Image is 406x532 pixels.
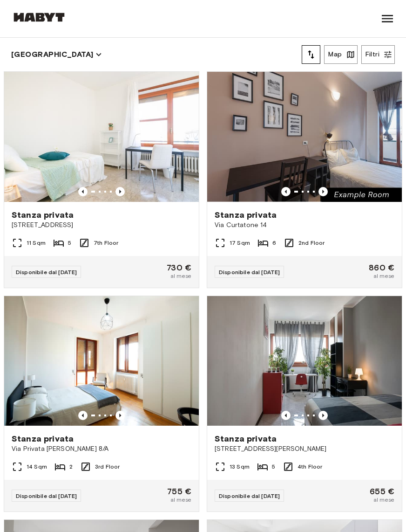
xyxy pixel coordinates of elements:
span: Stanza privata [12,209,74,221]
span: 655 € [370,487,394,496]
img: Habyt [11,13,67,22]
span: al mese [170,496,191,504]
span: 860 € [369,263,394,272]
span: 2nd Floor [298,239,325,247]
a: Marketing picture of unit IT-14-048-001-03HPrevious imagePrevious imageStanza privata[STREET_ADDR... [4,71,199,288]
a: Marketing picture of unit IT-14-030-002-06HPrevious imagePrevious imageStanza privataVia Curtaton... [207,71,402,288]
a: Marketing picture of unit IT-14-055-010-002HPrevious imagePrevious imageStanza privataVia Privata... [4,296,199,512]
span: 730 € [167,263,191,272]
span: 4th Floor [298,463,322,471]
span: 5 [68,239,71,247]
span: Disponibile dal [DATE] [219,269,280,276]
span: 755 € [167,487,191,496]
span: Disponibile dal [DATE] [16,492,77,499]
span: 3rd Floor [95,463,120,471]
span: 14 Sqm [27,463,47,471]
img: Marketing picture of unit IT-14-048-001-03H [4,72,199,202]
button: Map [324,45,357,64]
span: 5 [272,463,275,471]
span: Stanza privata [215,209,277,221]
span: [STREET_ADDRESS][PERSON_NAME] [215,444,394,454]
button: Previous image [281,187,291,196]
button: [GEOGRAPHIC_DATA] [11,48,102,61]
span: 6 [272,239,276,247]
img: Marketing picture of unit IT-14-009-001-01H [207,296,402,426]
button: tune [302,45,320,64]
span: al mese [170,272,191,280]
span: Stanza privata [12,433,74,444]
button: Previous image [318,411,328,420]
span: Disponibile dal [DATE] [16,269,77,276]
button: Previous image [318,187,328,196]
span: Disponibile dal [DATE] [219,492,280,499]
span: [STREET_ADDRESS] [12,221,191,230]
span: al mese [373,272,394,280]
button: Previous image [78,411,88,420]
a: Marketing picture of unit IT-14-009-001-01HPrevious imagePrevious imageStanza privata[STREET_ADDR... [207,296,402,512]
span: 17 Sqm [230,239,250,247]
img: Marketing picture of unit IT-14-030-002-06H [207,72,402,202]
span: 13 Sqm [230,463,250,471]
span: 7th Floor [94,239,118,247]
span: 11 Sqm [27,239,46,247]
span: Via Curtatone 14 [215,221,394,230]
button: Previous image [78,187,88,196]
button: Previous image [281,411,291,420]
span: Via Privata [PERSON_NAME] 8/A [12,444,191,454]
span: 2 [69,463,73,471]
img: Marketing picture of unit IT-14-055-010-002H [4,296,199,426]
button: Previous image [115,187,125,196]
button: Filtri [361,45,395,64]
button: Previous image [115,411,125,420]
span: al mese [373,496,394,504]
span: Stanza privata [215,433,277,444]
